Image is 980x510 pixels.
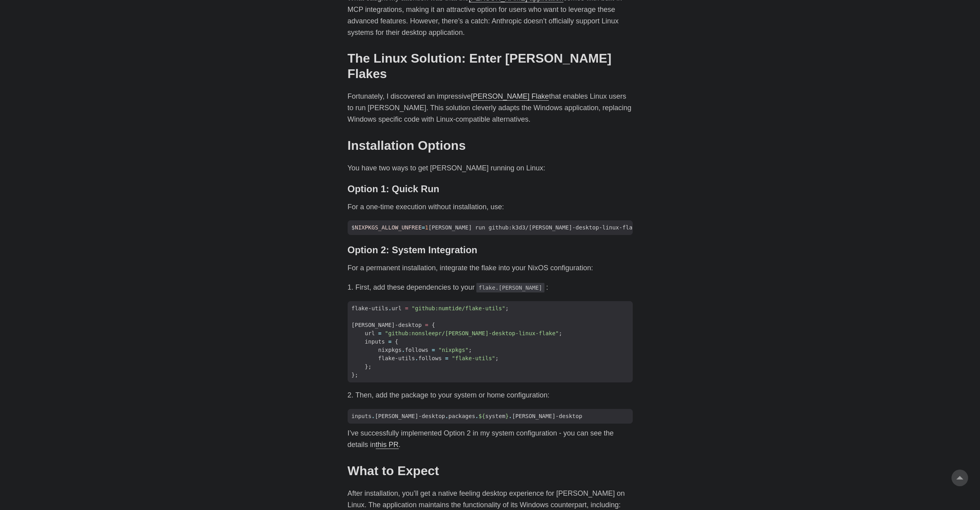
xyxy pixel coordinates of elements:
span: url [365,330,375,336]
span: ${ [479,413,485,419]
span: }; [365,363,371,370]
span: = [405,305,408,311]
a: go to top [951,470,968,486]
h2: What to Expect [348,463,633,478]
span: ; [495,355,499,361]
span: NIXPKGS_ALLOW_UNFREE [355,224,422,231]
span: = [425,322,428,328]
span: "nixpkgs" [438,347,468,353]
span: = [378,330,381,336]
span: $ [PERSON_NAME] run github:k3d3/[PERSON_NAME]-desktop-linux-flake --impure [348,223,674,232]
h2: The Linux Solution: Enter [PERSON_NAME] Flakes [348,51,633,81]
span: . [475,413,478,419]
code: flake.[PERSON_NAME] [476,283,545,292]
span: { [395,338,398,345]
span: [PERSON_NAME]-desktop [512,413,582,419]
span: follows [418,355,441,361]
span: } [505,413,508,419]
span: = [422,224,425,231]
span: [PERSON_NAME]-desktop [352,322,422,328]
h3: Option 1: Quick Run [348,183,633,195]
span: system [485,413,505,419]
span: . [402,347,405,353]
p: For a one-time execution without installation, use: [348,201,633,213]
p: I’ve successfully implemented Option 2 in my system configuration - you can see the details in . [348,428,633,451]
span: 1 [425,224,428,231]
h2: Installation Options [348,138,633,153]
span: = [388,338,391,345]
span: inputs [352,413,372,419]
span: inputs [365,338,385,345]
p: You have two ways to get [PERSON_NAME] running on Linux: [348,162,633,174]
span: . [445,413,448,419]
span: flake-utils [352,305,388,311]
span: ; [468,347,472,353]
span: = [445,355,448,361]
h3: Option 2: System Integration [348,244,633,256]
a: this PR [376,441,399,449]
span: . [371,413,375,419]
span: ; [505,305,508,311]
span: . [415,355,418,361]
span: flake-utils [378,355,415,361]
span: nixpkgs [378,347,402,353]
span: ; [559,330,562,336]
span: . [388,305,391,311]
p: For a permanent installation, integrate the flake into your NixOS configuration: [348,262,633,274]
span: "flake-utils" [452,355,495,361]
span: packages [449,413,476,419]
span: "github:numtide/flake-utils" [412,305,506,311]
span: follows [405,347,428,353]
span: . [509,413,512,419]
a: [PERSON_NAME] Flake [471,92,549,100]
span: url [392,305,402,311]
span: }; [352,372,358,378]
span: [PERSON_NAME]-desktop [375,413,445,419]
p: Fortunately, I discovered an impressive that enables Linux users to run [PERSON_NAME]. This solut... [348,91,633,125]
li: Then, add the package to your system or home configuration: [356,390,633,401]
li: First, add these dependencies to your : [356,282,633,293]
span: = [432,347,435,353]
span: { [432,322,435,328]
span: "github:nonsleepr/[PERSON_NAME]-desktop-linux-flake" [385,330,559,336]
